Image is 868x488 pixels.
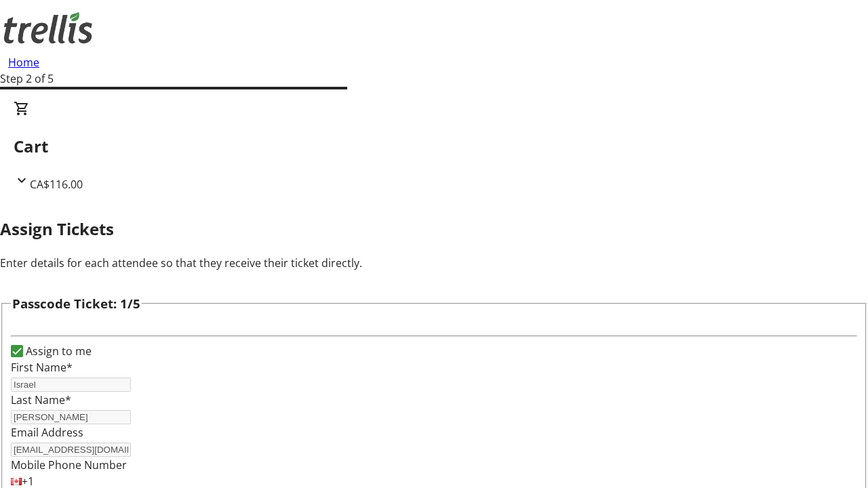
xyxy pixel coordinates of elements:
[12,294,140,313] h3: Passcode Ticket: 1/5
[23,343,92,359] label: Assign to me
[14,100,854,192] div: CartCA$116.00
[11,392,71,407] label: Last Name*
[14,134,854,159] h2: Cart
[11,360,73,375] label: First Name*
[30,177,83,192] span: CA$116.00
[11,457,127,472] label: Mobile Phone Number
[11,425,83,440] label: Email Address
